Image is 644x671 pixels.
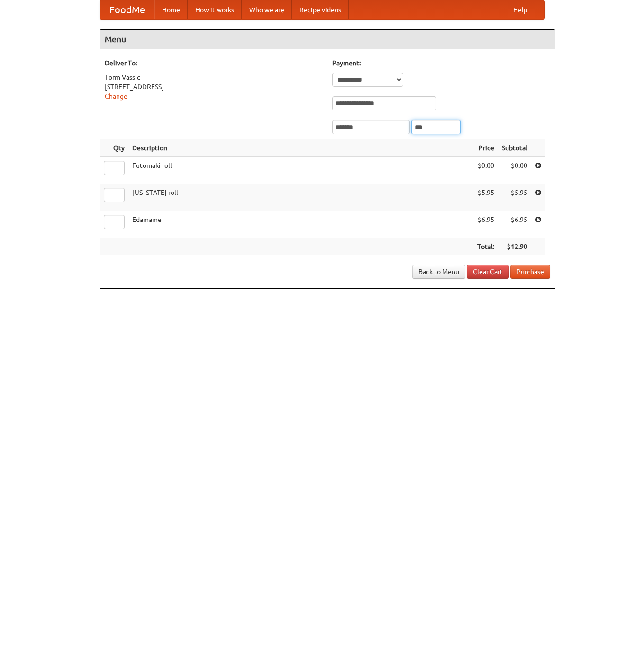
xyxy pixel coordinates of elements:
th: Qty [100,139,128,157]
th: Subtotal [498,139,531,157]
td: $5.95 [498,184,531,211]
td: $0.00 [498,157,531,184]
a: Back to Menu [412,265,465,279]
th: Total: [473,238,498,256]
h5: Payment: [332,58,550,68]
a: Home [154,0,188,19]
div: [STREET_ADDRESS] [105,82,323,92]
td: Edamame [128,211,473,238]
a: Change [105,92,127,100]
a: Clear Cart [467,265,509,279]
a: How it works [188,0,242,19]
a: FoodMe [100,0,154,19]
td: Futomaki roll [128,157,473,184]
th: Price [473,139,498,157]
div: Torm Vassic [105,73,323,82]
h5: Deliver To: [105,58,323,68]
th: Description [128,139,473,157]
td: $6.95 [498,211,531,238]
td: [US_STATE] roll [128,184,473,211]
td: $6.95 [473,211,498,238]
h4: Menu [100,30,555,49]
th: $12.90 [498,238,531,256]
button: Purchase [510,265,550,279]
td: $0.00 [473,157,498,184]
a: Who we are [242,0,292,19]
td: $5.95 [473,184,498,211]
a: Help [506,0,535,19]
a: Recipe videos [292,0,349,19]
